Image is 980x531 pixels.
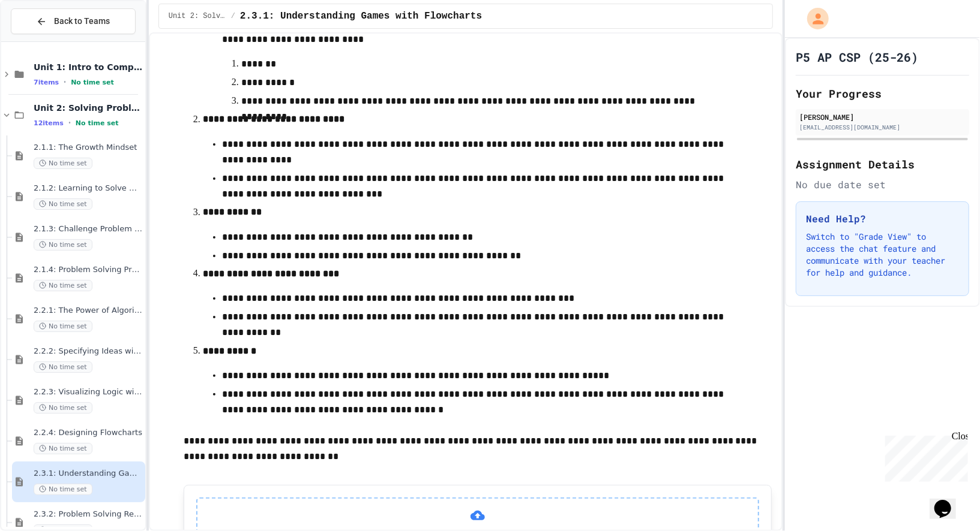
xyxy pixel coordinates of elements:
[796,49,918,65] h1: P5 AP CSP (25-26)
[930,483,968,519] iframe: chat widget
[34,62,143,73] span: Unit 1: Intro to Computer Science
[34,119,64,127] span: 12 items
[34,183,143,194] span: 2.1.2: Learning to Solve Hard Problems
[76,119,119,127] span: No time set
[34,361,92,373] span: No time set
[5,5,83,76] div: Chat with us now!Close
[34,198,92,210] span: No time set
[34,280,92,291] span: No time set
[34,443,92,454] span: No time set
[796,177,969,192] div: No due date set
[34,484,92,495] span: No time set
[806,212,959,226] h3: Need Help?
[54,15,110,28] span: Back to Teams
[34,402,92,414] span: No time set
[71,79,114,86] span: No time set
[34,387,143,397] span: 2.2.3: Visualizing Logic with Flowcharts
[68,118,71,128] span: •
[34,509,143,520] span: 2.3.2: Problem Solving Reflection
[34,102,143,113] span: Unit 2: Solving Problems in Computer Science
[34,79,59,86] span: 7 items
[799,123,966,132] div: [EMAIL_ADDRESS][DOMAIN_NAME]
[231,11,235,21] span: /
[34,143,143,153] span: 2.1.1: The Growth Mindset
[240,9,482,23] span: 2.3.1: Understanding Games with Flowcharts
[34,265,143,275] span: 2.1.4: Problem Solving Practice
[34,306,143,316] span: 2.2.1: The Power of Algorithms
[34,158,92,169] span: No time set
[34,239,92,251] span: No time set
[799,111,966,122] div: [PERSON_NAME]
[169,11,226,21] span: Unit 2: Solving Problems in Computer Science
[64,77,66,87] span: •
[34,224,143,234] span: 2.1.3: Challenge Problem - The Bridge
[11,8,136,34] button: Back to Teams
[806,231,959,279] p: Switch to "Grade View" to access the chat feature and communicate with your teacher for help and ...
[796,85,969,102] h2: Your Progress
[34,469,143,479] span: 2.3.1: Understanding Games with Flowcharts
[34,428,143,438] span: 2.2.4: Designing Flowcharts
[34,346,143,357] span: 2.2.2: Specifying Ideas with Pseudocode
[34,321,92,332] span: No time set
[795,5,832,32] div: My Account
[796,156,969,173] h2: Assignment Details
[880,431,968,482] iframe: chat widget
